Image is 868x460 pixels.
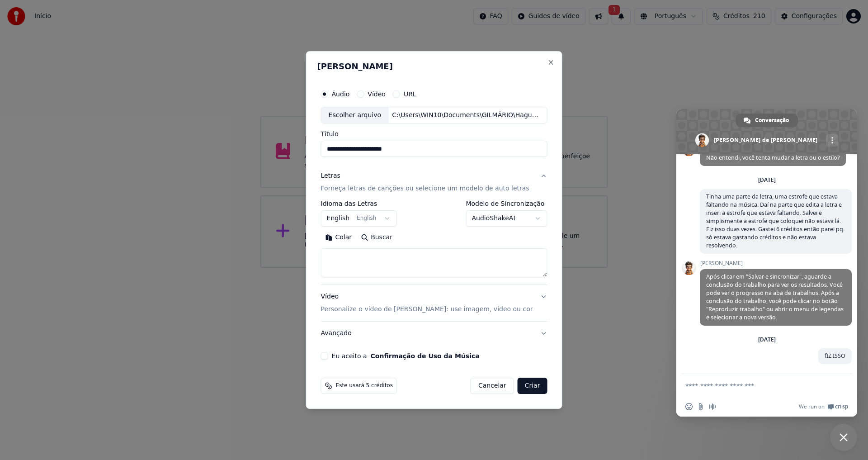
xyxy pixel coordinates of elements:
div: LetrasForneça letras de canções ou selecione um modelo de auto letras [321,201,547,285]
button: LetrasForneça letras de canções ou selecione um modelo de auto letras [321,165,547,201]
label: URL [404,91,416,97]
div: Letras [321,172,340,181]
button: Buscar [356,231,397,245]
label: Título [321,131,547,138]
button: Colar [321,231,357,245]
span: Este usará 5 créditos [336,382,393,389]
div: Vídeo [321,293,533,314]
a: Conversação [736,114,798,127]
span: Conversação [755,114,789,127]
button: Cancelar [471,378,514,394]
p: Forneça letras de canções ou selecione um modelo de auto letras [321,185,529,194]
div: Escolher arquivo [321,107,389,123]
label: Eu aceito a [332,353,480,359]
p: Personalize o vídeo de [PERSON_NAME]: use imagem, vídeo ou cor [321,305,533,314]
button: Avançado [321,322,547,345]
label: Idioma das Letras [321,201,397,207]
button: VídeoPersonalize o vídeo de [PERSON_NAME]: use imagem, vídeo ou cor [321,285,547,322]
label: Vídeo [368,91,386,97]
button: Eu aceito a [371,353,480,359]
div: C:\Users\WIN10\Documents\GILMÁRIO\Haguidéni - O Bom Ladrão.mp3 [388,111,542,120]
label: Áudio [332,91,350,97]
label: Modelo de Sincronização [466,201,547,207]
h2: [PERSON_NAME] [317,62,551,71]
button: Criar [518,378,547,394]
